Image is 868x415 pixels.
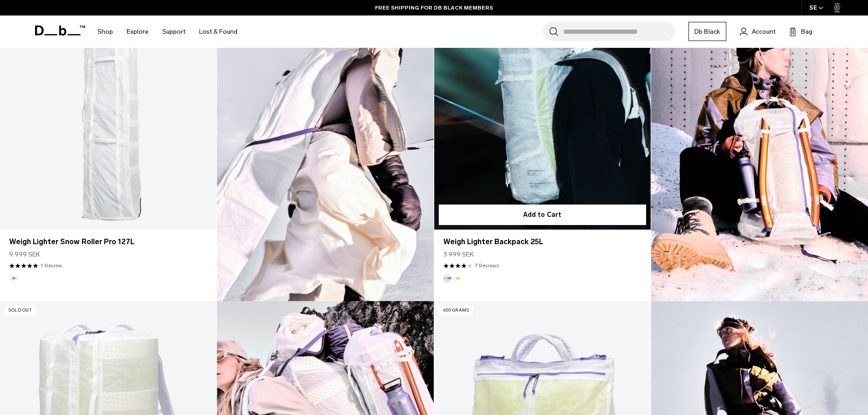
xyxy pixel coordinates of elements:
[162,15,185,48] a: Support
[443,274,452,282] button: Aurora
[443,236,642,247] a: Weigh Lighter Backpack 25L
[443,250,474,259] span: 3 999 SEK
[688,22,726,41] a: Db Black
[41,261,62,270] a: 1 reviews
[752,27,776,36] span: Account
[789,26,812,37] button: Bag
[199,15,237,48] a: Lost & Found
[454,274,462,282] button: Diffusion
[9,250,40,259] span: 9 999 SEK
[439,306,473,315] p: 450 grams
[801,27,812,36] span: Bag
[5,306,36,315] p: Sold Out
[740,26,776,37] a: Account
[439,205,646,225] button: Add to Cart
[91,15,244,48] nav: Main Navigation
[9,274,17,282] button: Aurora
[127,15,149,48] a: Explore
[98,15,113,48] a: Shop
[375,4,493,12] a: FREE SHIPPING FOR DB BLACK MEMBERS
[475,261,499,270] a: 7 reviews
[9,236,207,247] a: Weigh Lighter Snow Roller Pro 127L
